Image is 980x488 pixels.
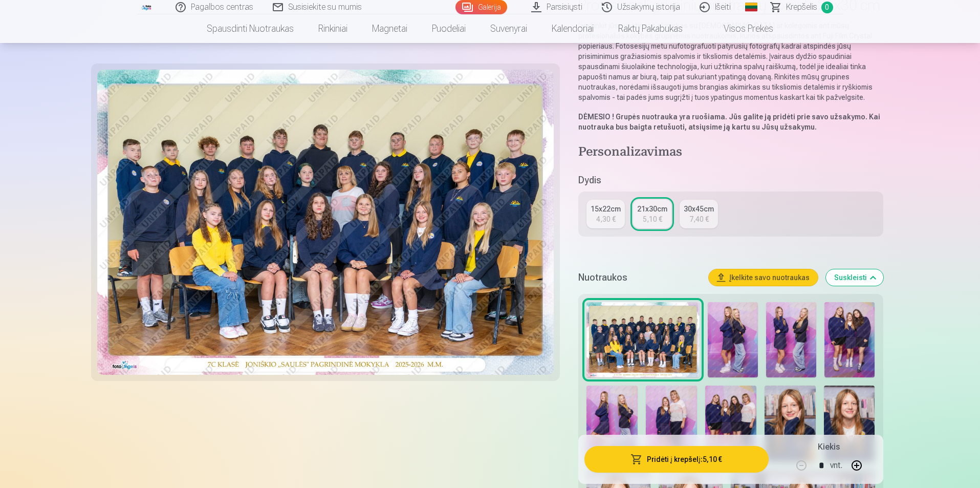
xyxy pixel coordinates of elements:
[360,14,420,43] a: Magnetai
[680,200,718,228] a: 30x45cm7,40 €
[591,204,621,214] div: 15x22cm
[786,1,817,13] span: Krepšelis
[633,200,671,228] a: 21x30cm5,10 €
[684,204,714,214] div: 30x45cm
[689,214,709,224] div: 7,40 €
[818,441,840,453] h5: Kiekis
[643,214,662,224] div: 5,10 €
[539,14,606,43] a: Kalendoriai
[821,2,833,13] span: 0
[420,14,478,43] a: Puodeliai
[586,200,625,228] a: 15x22cm4,30 €
[606,14,695,43] a: Raktų pakabukas
[141,4,153,10] img: /fa2
[637,204,667,214] div: 21x30cm
[194,14,306,43] a: Spausdinti nuotraukas
[578,144,883,161] h4: Personalizavimas
[306,14,360,43] a: Rinkiniai
[578,113,614,121] strong: DĖMESIO !
[578,173,883,187] h5: Dydis
[578,113,880,131] strong: Grupės nuotrauka yra ruošiama. Jūs galite ją pridėti prie savo užsakymo. Kai nuotrauka bus baigta...
[709,269,818,286] button: Įkelkite savo nuotraukas
[826,269,883,286] button: Suskleisti
[578,270,700,285] h5: Nuotraukos
[578,20,883,102] p: Įamžinkit jūsų ypatingas akimirkas su [DEMOGRAPHIC_DATA] ar kolegomis ant mūsų profesionalios kok...
[596,214,616,224] div: 4,30 €
[478,14,539,43] a: Suvenyrai
[830,453,842,478] div: vnt.
[584,446,768,473] button: Pridėti į krepšelį:5,10 €
[695,14,786,43] a: Visos prekės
